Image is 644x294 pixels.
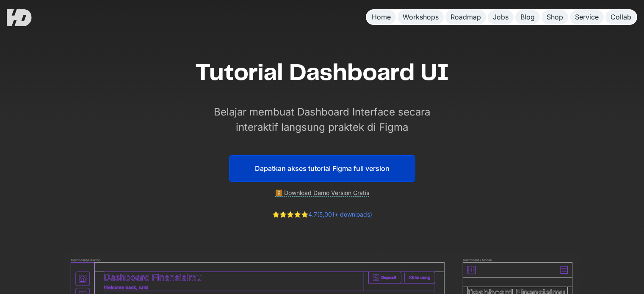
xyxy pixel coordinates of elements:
h1: Tutorial Dashboard UI [195,59,449,88]
a: Workshops [398,10,444,24]
div: Home [372,13,391,22]
a: ⏬ Download Demo Version Gratis [275,189,369,197]
div: Shop [547,13,563,22]
p: Belajar membuat Dashboard Interface secara interaktif langsung praktek di Figma [204,104,441,135]
div: Service [575,13,599,22]
div: Jobs [493,13,509,22]
a: Roadmap [445,10,486,24]
a: Home [367,10,396,24]
a: Jobs [488,10,514,24]
div: Collab [611,13,631,22]
div: Roadmap [451,13,481,22]
div: Blog [520,13,535,22]
div: Workshops [403,13,439,22]
a: Collab [605,10,636,24]
a: (5,001+ downloads) [317,211,372,218]
a: Blog [515,10,540,24]
a: Shop [542,10,568,24]
a: ⭐️⭐️⭐️⭐️⭐️ [272,211,308,218]
a: Service [570,10,604,24]
div: 4.7 [272,210,372,219]
a: Dapatkan akses tutorial Figma full version [229,155,415,182]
